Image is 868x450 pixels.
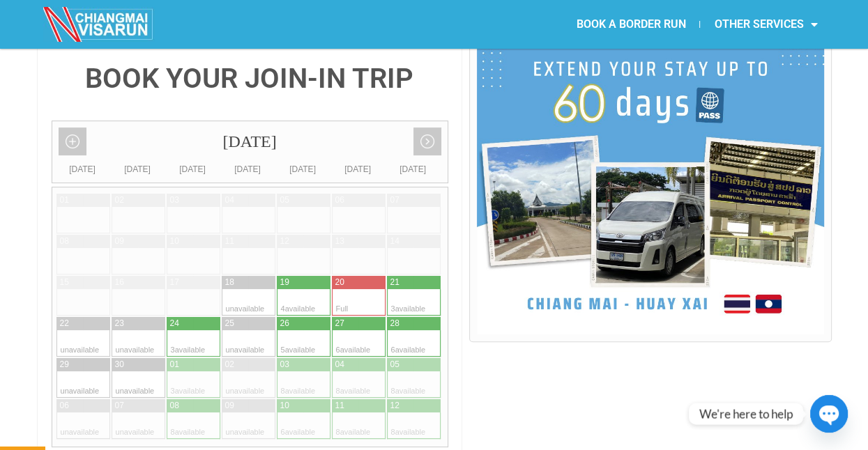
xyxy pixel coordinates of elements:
[170,400,179,412] div: 08
[335,194,344,206] div: 06
[335,318,344,329] div: 27
[60,318,69,329] div: 22
[434,8,831,40] nav: Menu
[115,277,124,288] div: 16
[225,400,234,412] div: 09
[386,162,441,176] div: [DATE]
[390,400,399,412] div: 12
[225,235,234,247] div: 11
[60,359,69,371] div: 29
[170,235,179,247] div: 10
[60,235,69,247] div: 08
[390,318,399,329] div: 28
[115,235,124,247] div: 09
[225,318,234,329] div: 25
[280,277,289,288] div: 19
[225,194,234,206] div: 04
[335,359,344,371] div: 04
[170,359,179,371] div: 01
[335,277,344,288] div: 20
[170,277,179,288] div: 17
[275,162,330,176] div: [DATE]
[280,194,289,206] div: 05
[280,400,289,412] div: 10
[280,359,289,371] div: 03
[335,400,344,412] div: 11
[55,162,110,176] div: [DATE]
[60,277,69,288] div: 15
[700,8,831,40] a: OTHER SERVICES
[52,65,448,93] h4: BOOK YOUR JOIN-IN TRIP
[220,162,275,176] div: [DATE]
[330,162,386,176] div: [DATE]
[52,121,448,162] div: [DATE]
[390,194,399,206] div: 07
[225,359,234,371] div: 02
[115,318,124,329] div: 23
[115,194,124,206] div: 02
[280,318,289,329] div: 26
[562,8,699,40] a: BOOK A BORDER RUN
[225,277,234,288] div: 18
[390,277,399,288] div: 21
[390,235,399,247] div: 14
[115,400,124,412] div: 07
[165,162,220,176] div: [DATE]
[390,359,399,371] div: 05
[60,194,69,206] div: 01
[280,235,289,247] div: 12
[170,194,179,206] div: 03
[110,162,165,176] div: [DATE]
[335,235,344,247] div: 13
[170,318,179,329] div: 24
[115,359,124,371] div: 30
[60,400,69,412] div: 06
